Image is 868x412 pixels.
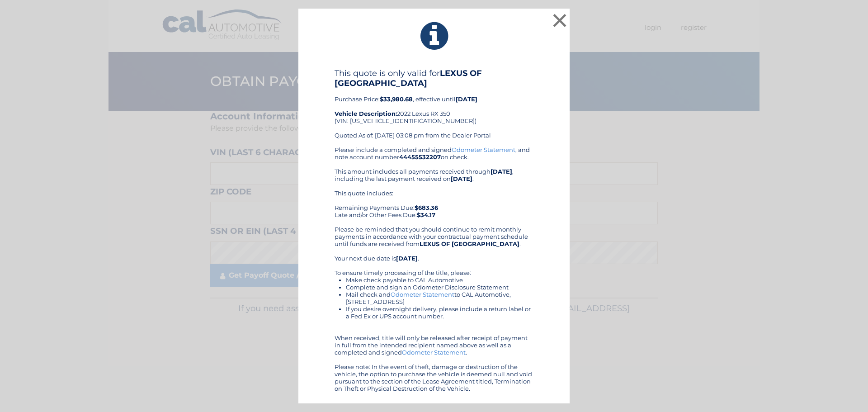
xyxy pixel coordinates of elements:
div: Purchase Price: , effective until 2022 Lexus RX 350 (VIN: [US_VEHICLE_IDENTIFICATION_NUMBER]) Quo... [335,68,533,146]
strong: Vehicle Description: [335,110,397,117]
b: 44455532207 [399,153,441,161]
a: Odometer Statement [452,146,515,153]
a: Odometer Statement [402,349,466,356]
li: Mail check and to CAL Automotive, [STREET_ADDRESS] [346,291,533,305]
a: Odometer Statement [391,291,454,298]
b: $33,980.68 [380,95,413,103]
b: [DATE] [456,95,477,103]
div: Please include a completed and signed , and note account number on check. This amount includes al... [335,146,533,392]
b: LEXUS OF [GEOGRAPHIC_DATA] [335,68,482,88]
button: × [551,11,569,29]
div: This quote includes: Remaining Payments Due: Late and/or Other Fees Due: [335,189,533,218]
li: Complete and sign an Odometer Disclosure Statement [346,284,533,291]
li: If you desire overnight delivery, please include a return label or a Fed Ex or UPS account number. [346,305,533,320]
b: LEXUS OF [GEOGRAPHIC_DATA] [420,240,519,247]
b: [DATE] [396,255,418,262]
b: $683.36 [415,204,438,211]
b: [DATE] [451,175,472,182]
h4: This quote is only valid for [335,68,533,88]
b: $34.17 [417,211,435,218]
li: Make check payable to CAL Automotive [346,276,533,284]
b: [DATE] [491,168,512,175]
